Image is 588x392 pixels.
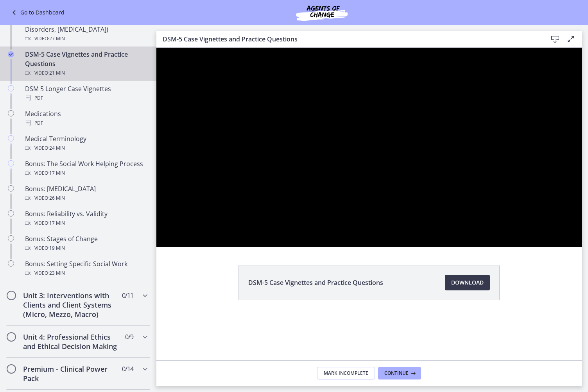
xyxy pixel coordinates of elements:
[48,143,65,153] span: · 24 min
[48,268,65,278] span: · 23 min
[25,259,147,278] div: Bonus: Setting Specific Social Work
[23,291,118,319] h2: Unit 3: Interventions with Clients and Client Systems (Micro, Mezzo, Macro)
[48,218,65,228] span: · 17 min
[275,3,369,22] img: Agents of Change
[163,34,535,44] h3: DSM-5 Case Vignettes and Practice Questions
[451,278,484,287] span: Download
[25,143,147,153] div: Video
[445,275,490,290] a: Download
[23,332,118,351] h2: Unit 4: Professional Ethics and Ethical Decision Making
[25,243,147,253] div: Video
[25,218,147,228] div: Video
[122,291,133,300] span: 0 / 11
[324,370,368,376] span: Mark Incomplete
[48,243,65,253] span: · 19 min
[25,209,147,228] div: Bonus: Reliability vs. Validity
[156,48,582,247] iframe: Video Lesson
[48,34,65,43] span: · 27 min
[378,367,421,379] button: Continue
[317,367,375,379] button: Mark Incomplete
[9,8,65,17] a: Go to Dashboard
[23,364,118,383] h2: Premium - Clinical Power Pack
[384,370,409,376] span: Continue
[25,168,147,178] div: Video
[48,168,65,178] span: · 17 min
[25,68,147,78] div: Video
[48,68,65,78] span: · 21 min
[25,93,147,103] div: PDF
[25,159,147,178] div: Bonus: The Social Work Helping Process
[25,193,147,203] div: Video
[25,234,147,253] div: Bonus: Stages of Change
[25,109,147,128] div: Medications
[248,278,383,287] span: DSM-5 Case Vignettes and Practice Questions
[25,184,147,203] div: Bonus: [MEDICAL_DATA]
[8,51,14,57] i: Completed
[25,134,147,153] div: Medical Terminology
[25,50,147,78] div: DSM-5 Case Vignettes and Practice Questions
[25,34,147,43] div: Video
[25,268,147,278] div: Video
[122,364,133,374] span: 0 / 14
[25,118,147,128] div: PDF
[125,332,133,342] span: 0 / 9
[48,193,65,203] span: · 26 min
[25,84,147,103] div: DSM 5 Longer Case Vignettes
